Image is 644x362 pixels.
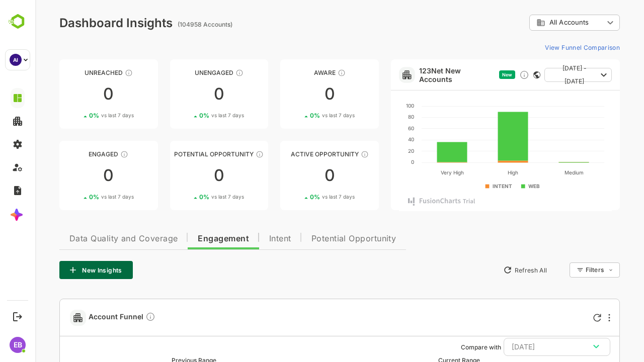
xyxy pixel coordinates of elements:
[90,69,98,77] div: These accounts have not been engaged with for a defined time period
[54,112,99,119] div: 0 %
[135,59,233,129] a: UnengagedThese accounts have not shown enough engagement and need nurturing00%vs last 7 days
[135,167,233,184] div: 0
[245,86,344,102] div: 0
[376,159,379,165] text: 0
[484,70,494,80] div: Discover new ICP-fit accounts showing engagement — via intent surges, anonymous website visits, L...
[468,338,575,356] button: [DATE]
[472,169,483,176] text: High
[245,141,344,210] a: Active OpportunityThese accounts have open opportunities which might be at any of the Sales Stage...
[405,169,428,176] text: Very High
[506,39,585,55] button: View Funnel Comparison
[135,86,233,102] div: 0
[245,69,344,76] div: Aware
[302,69,310,77] div: These accounts have just entered the buying cycle and need further nurturing
[373,148,379,154] text: 20
[384,66,460,83] a: 123Net New Accounts
[176,112,209,119] span: vs last 7 days
[326,150,334,158] div: These accounts have open opportunities which might be at any of the Sales Stages
[245,167,344,184] div: 0
[24,261,98,279] button: New Insights
[164,193,209,201] div: 0 %
[514,19,553,26] span: All Accounts
[529,169,548,175] text: Medium
[11,310,24,323] button: Logout
[550,266,569,274] div: Filters
[476,340,567,353] div: [DATE]
[53,312,120,323] span: Account Funnel
[549,261,585,279] div: Filters
[110,312,120,323] div: Compare Funnel to any previous dates, and click on any plot in the current funnel to view the det...
[24,150,123,158] div: Engaged
[66,112,99,119] span: vs last 7 days
[558,314,566,322] div: Refresh
[24,86,123,102] div: 0
[371,103,379,109] text: 100
[135,69,233,76] div: Unengaged
[276,235,361,243] span: Potential Opportunity
[10,54,22,66] div: AI
[245,150,344,158] div: Active Opportunity
[467,72,477,77] span: New
[66,193,99,201] span: vs last 7 days
[573,314,575,322] div: More
[164,112,209,119] div: 0 %
[10,337,26,353] div: EB
[463,262,516,278] button: Refresh All
[24,141,123,210] a: EngagedThese accounts are warm, further nurturing would qualify them to MQAs00%vs last 7 days
[275,193,319,201] div: 0 %
[498,71,505,78] div: This card does not support filter and segments
[176,193,209,201] span: vs last 7 days
[24,69,123,76] div: Unreached
[34,235,142,243] span: Data Quality and Coverage
[5,12,31,31] img: BambooboxLogoMark.f1c84d78b4c51b1a7b5f700c9845e183.svg
[373,125,379,131] text: 60
[494,13,585,33] div: All Accounts
[287,193,319,201] span: vs last 7 days
[135,141,233,210] a: Potential OpportunityThese accounts are MQAs and can be passed on to Inside Sales00%vs last 7 days
[24,16,137,30] div: Dashboard Insights
[245,59,344,129] a: AwareThese accounts have just entered the buying cycle and need further nurturing00%vs last 7 days
[135,150,233,158] div: Potential Opportunity
[220,150,228,158] div: These accounts are MQAs and can be passed on to Inside Sales
[426,343,466,351] ag: Compare with
[501,18,569,27] div: All Accounts
[373,136,379,142] text: 40
[275,112,319,119] div: 0 %
[234,235,256,243] span: Intent
[24,59,123,129] a: UnreachedThese accounts have not been engaged with for a defined time period00%vs last 7 days
[142,21,200,28] ag: (104958 Accounts)
[287,112,319,119] span: vs last 7 days
[85,150,93,158] div: These accounts are warm, further nurturing would qualify them to MQAs
[509,68,577,82] button: [DATE] - [DATE]
[517,62,561,88] span: [DATE] - [DATE]
[163,235,214,243] span: Engagement
[54,193,99,201] div: 0 %
[373,114,379,120] text: 80
[24,167,123,184] div: 0
[200,69,208,77] div: These accounts have not shown enough engagement and need nurturing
